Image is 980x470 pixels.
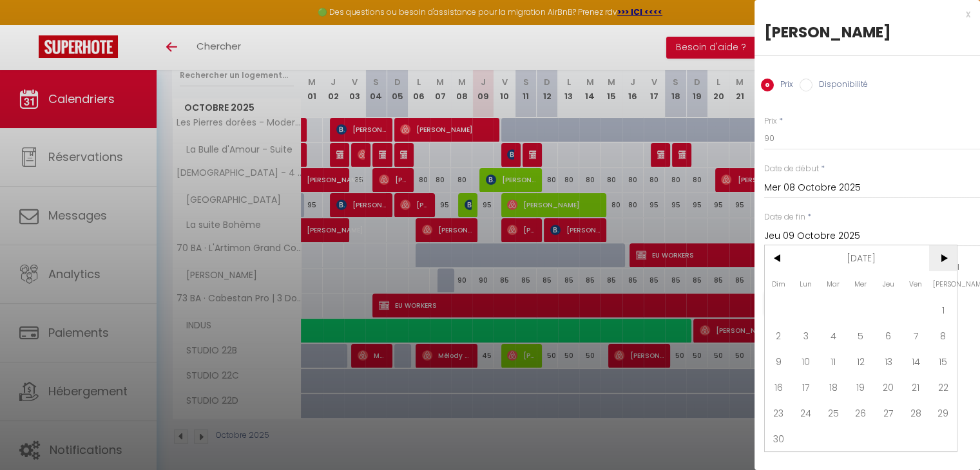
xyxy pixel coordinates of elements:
[793,374,820,400] span: 17
[847,323,875,348] span: 5
[793,348,820,374] span: 10
[765,245,793,271] span: <
[902,323,930,348] span: 7
[902,400,930,426] span: 28
[793,400,820,426] span: 24
[902,374,930,400] span: 21
[765,426,793,451] span: 30
[929,323,957,348] span: 8
[765,400,793,426] span: 23
[764,22,970,42] div: [PERSON_NAME]
[764,163,819,175] label: Date de début
[765,348,793,374] span: 9
[847,348,875,374] span: 12
[929,374,957,400] span: 22
[929,271,957,297] span: [PERSON_NAME]
[820,400,847,426] span: 25
[820,271,847,297] span: Mar
[764,211,805,223] label: Date de fin
[929,297,957,323] span: 1
[874,323,902,348] span: 6
[774,79,793,93] label: Prix
[765,323,793,348] span: 2
[793,271,820,297] span: Lun
[847,400,875,426] span: 26
[793,323,820,348] span: 3
[874,400,902,426] span: 27
[929,400,957,426] span: 29
[902,348,930,374] span: 14
[874,348,902,374] span: 13
[820,348,847,374] span: 11
[812,79,868,93] label: Disponibilité
[765,374,793,400] span: 16
[902,271,930,297] span: Ven
[874,271,902,297] span: Jeu
[874,374,902,400] span: 20
[793,245,930,271] span: [DATE]
[929,245,957,271] span: >
[765,271,793,297] span: Dim
[847,271,875,297] span: Mer
[764,115,777,127] label: Prix
[820,374,847,400] span: 18
[820,323,847,348] span: 4
[929,348,957,374] span: 15
[754,6,970,22] div: x
[847,374,875,400] span: 19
